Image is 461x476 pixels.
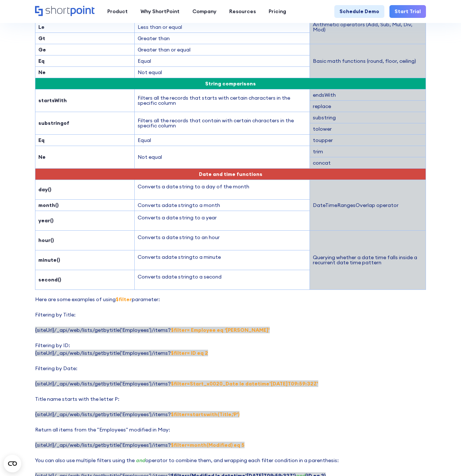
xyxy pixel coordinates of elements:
td: Less than or equal [135,21,310,32]
td: Querying whether a date time falls inside a recurrent date time pattern [310,230,426,289]
strong: $filter= ID eq 2 [171,350,208,356]
td: Greater than [135,32,310,44]
div: DateTimeRangesOverlap operator [313,203,423,208]
span: Date and time functions [199,171,262,177]
iframe: Chat Widget [330,391,461,476]
em: and [136,457,145,464]
span: date string [165,273,192,280]
strong: minute() [38,257,60,263]
a: Why ShortPoint [134,5,186,18]
span: date string [165,254,192,260]
td: endsWith [310,89,426,100]
div: Resources [229,8,256,15]
strong: hour( [38,237,52,243]
strong: $filter=startswith(Title,‘P’) [171,411,239,418]
td: tolower [310,123,426,134]
span: {siteUrl}/_api/web/lists/getbytitle('Employees')/items? [35,442,245,448]
strong: month() [38,202,59,208]
a: Pricing [262,5,292,18]
a: Product [101,5,134,18]
td: concat [310,157,426,168]
td: Equal [135,134,310,146]
strong: Eq [38,58,45,64]
a: Start Trial [389,5,426,18]
td: Converts a to a month [135,199,310,211]
td: Basic math functions (round, floor, ceiling) [310,44,426,78]
td: Greater than or equal [135,44,310,55]
strong: Ne [38,69,46,76]
div: Widget de chat [330,391,461,476]
td: Filters all the records that contain with certain characters in the specific column [135,112,310,134]
strong: ) [52,237,54,243]
p: Converts a to a second [138,273,307,281]
strong: substringof [38,120,69,126]
a: Schedule Demo [334,5,384,18]
div: Why ShortPoint [141,8,180,15]
a: Company [186,5,223,18]
span: {siteUrl}/_api/web/lists/getbytitle('Employees')/items? [35,380,318,387]
td: Arithmetic operators (Add, Sub, Mul, Div, Mod) [310,10,426,44]
strong: $filter= Employee eq ‘[PERSON_NAME]' [171,327,270,333]
p: Converts a date string to an hour [138,234,307,241]
td: toupper [310,134,426,146]
strong: $filter=Start_x0020_Date le datetime'[DATE]T09:59:32Z' [171,380,318,387]
div: Company [192,8,216,15]
span: {siteUrl}/_api/web/lists/getbytitle('Employees')/items? [35,327,270,333]
td: substring [310,112,426,123]
span: {siteUrl}/_api/web/lists/getbytitle('Employees')/items? [35,411,239,418]
strong: $filter=month(Modified) eq 5 [171,442,245,448]
strong: second() [38,276,61,283]
p: Converts a date string to a year [138,214,307,222]
td: Not equal [135,66,310,78]
span: {siteUrl}/_api/web/lists/getbytitle('Employees')/items? [35,350,208,356]
p: Converts a to a minute [138,253,307,261]
div: Pricing [269,8,286,15]
button: Open CMP widget [4,455,21,472]
td: Equal [135,55,310,66]
a: Resources [223,5,262,18]
div: Product [107,8,128,15]
strong: Eq [38,137,45,143]
strong: Gt [38,35,45,42]
strong: day() [38,186,51,193]
strong: startsWith [38,97,67,104]
strong: Ge [38,46,46,53]
strong: year() [38,217,54,224]
strong: Ne [38,154,46,160]
td: Not equal [135,146,310,168]
a: Home [35,6,95,17]
span: String comparisons [205,80,256,87]
strong: $filter [116,296,132,303]
td: replace [310,100,426,112]
span: date string [165,202,192,208]
p: Converts a date string to a day of the month [138,183,307,191]
strong: Le [38,24,45,30]
td: Filters all the records that starts with certain characters in the specific column [135,89,310,112]
td: trim [310,146,426,157]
